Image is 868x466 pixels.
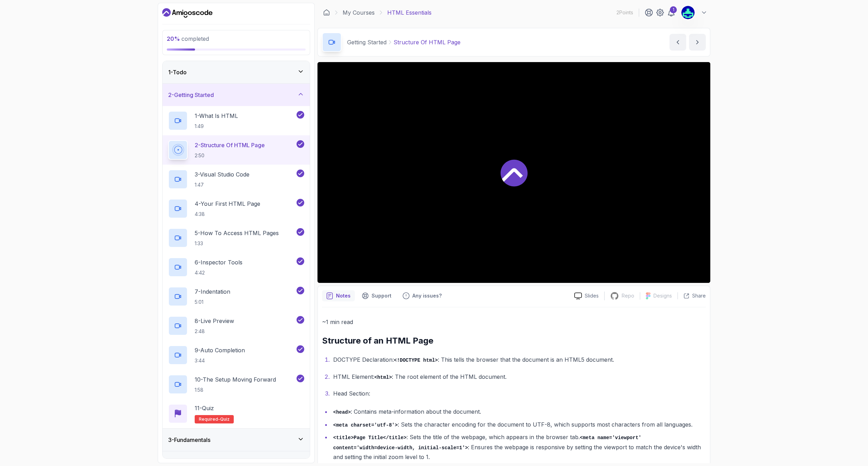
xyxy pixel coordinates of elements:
p: 8 - Live Preview [195,317,234,325]
button: 1-What Is HTML1:49 [168,111,304,130]
p: HTML Essentials [387,8,432,17]
button: 3-Visual Studio Code1:47 [168,170,304,189]
p: 4:42 [195,269,242,276]
span: Required- [199,416,220,422]
p: 7 - Indentation [195,287,230,296]
a: Dashboard [162,7,212,18]
p: HTML Element: : The root element of the HTML document. [333,372,706,382]
button: 9-Auto Completion3:44 [168,345,304,365]
a: Slides [569,292,604,300]
code: <title>Page Title</title> [333,435,406,441]
code: <!DOCTYPE html> [394,358,438,363]
code: <meta name='viewport' content='width=device-width, initial-scale=1'> [333,435,641,451]
p: 2 Points [616,9,633,16]
span: 20 % [167,35,180,42]
p: 10 - The Setup Moving Forward [195,375,276,384]
p: Notes [336,292,351,299]
p: 4:38 [195,211,260,218]
button: next content [689,34,706,51]
p: 2:50 [195,152,265,159]
code: <head> [333,409,351,415]
p: Designs [653,292,672,299]
p: 4 - Your First HTML Page [195,200,260,208]
p: 5:01 [195,299,230,306]
button: 2-Getting Started [163,84,310,106]
p: Support [372,292,391,299]
code: <html> [374,375,392,380]
button: 5-How To Access HTML Pages1:33 [168,228,304,248]
button: 2-Structure Of HTML Page2:50 [168,140,304,160]
p: 2 - Structure Of HTML Page [195,141,265,149]
p: 1:58 [195,386,276,393]
p: 3:44 [195,357,245,364]
button: notes button [322,290,355,301]
p: 3 - Visual Studio Code [195,170,249,179]
p: Any issues? [412,292,442,299]
button: previous content [669,34,686,51]
button: 6-Inspector Tools4:42 [168,257,304,277]
p: 11 - Quiz [195,404,214,412]
p: Slides [585,292,599,299]
h3: 1 - Todo [168,68,187,76]
code: <meta charset='utf-8'> [333,422,398,428]
div: 1 [670,6,677,13]
button: 1-Todo [163,61,310,83]
img: user profile image [681,6,695,19]
button: user profile image [681,6,708,20]
button: 8-Live Preview2:48 [168,316,304,336]
p: 1 - What Is HTML [195,112,238,120]
p: ~1 min read [322,317,706,327]
h2: Structure of an HTML Page [322,335,706,346]
a: My Courses [343,8,375,17]
p: 1:47 [195,181,249,188]
p: 6 - Inspector Tools [195,258,242,266]
p: 1:49 [195,123,238,130]
a: Dashboard [323,9,330,16]
p: 2:48 [195,328,234,335]
span: quiz [220,416,230,422]
button: 3-Fundamentals [163,429,310,451]
a: 1 [667,8,675,17]
p: Head Section: [333,389,706,398]
button: Feedback button [398,290,446,301]
h3: 2 - Getting Started [168,91,214,99]
p: Share [692,292,706,299]
span: completed [167,35,209,42]
button: 7-Indentation5:01 [168,287,304,306]
button: 4-Your First HTML Page4:38 [168,199,304,218]
p: 9 - Auto Completion [195,346,245,354]
p: Getting Started [347,38,387,46]
p: 1:33 [195,240,279,247]
p: Repo [622,292,634,299]
button: Support button [358,290,396,301]
button: 11-QuizRequired-quiz [168,404,304,423]
li: : Sets the character encoding for the document to UTF-8, which supports most characters from all ... [331,420,706,430]
p: 5 - How To Access HTML Pages [195,229,279,237]
h3: 3 - Fundamentals [168,436,210,444]
button: Share [678,292,706,299]
p: DOCTYPE Declaration: : This tells the browser that the document is an HTML5 document. [333,355,706,365]
p: Structure Of HTML Page [394,38,461,46]
button: 10-The Setup Moving Forward1:58 [168,375,304,394]
li: : Sets the title of the webpage, which appears in the browser tab. : Ensures the webpage is respo... [331,432,706,462]
li: : Contains meta-information about the document. [331,407,706,417]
